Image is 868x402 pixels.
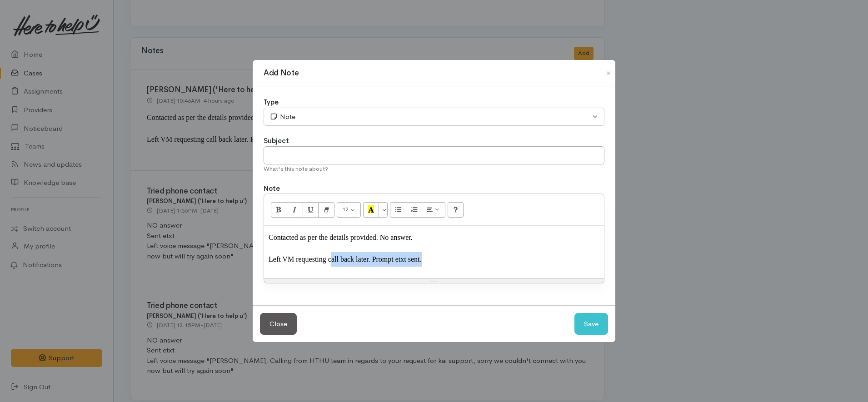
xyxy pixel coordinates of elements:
[601,68,616,79] button: Close
[264,108,604,126] button: Note
[448,202,464,218] button: Help
[264,136,289,146] label: Subject
[574,313,608,335] button: Save
[318,202,334,218] button: Remove Font Style (CTRL+\)
[390,202,406,218] button: Unordered list (CTRL+SHIFT+NUM7)
[269,233,413,241] span: Contacted as per the details provided. No answer.
[269,255,422,263] span: Left VM requesting call back later. Prompt etxt sent.
[379,202,388,218] button: More Color
[264,279,604,283] div: Resize
[287,202,303,218] button: Italic (CTRL+I)
[337,202,361,218] button: Font Size
[363,202,379,218] button: Recent Color
[406,202,422,218] button: Ordered list (CTRL+SHIFT+NUM8)
[422,202,445,218] button: Paragraph
[264,97,279,108] label: Type
[264,164,604,174] div: What's this note about?
[260,313,297,335] button: Close
[264,67,299,79] h1: Add Note
[269,112,590,122] div: Note
[264,184,280,194] label: Note
[271,202,287,218] button: Bold (CTRL+B)
[342,205,349,213] span: 12
[303,202,319,218] button: Underline (CTRL+U)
